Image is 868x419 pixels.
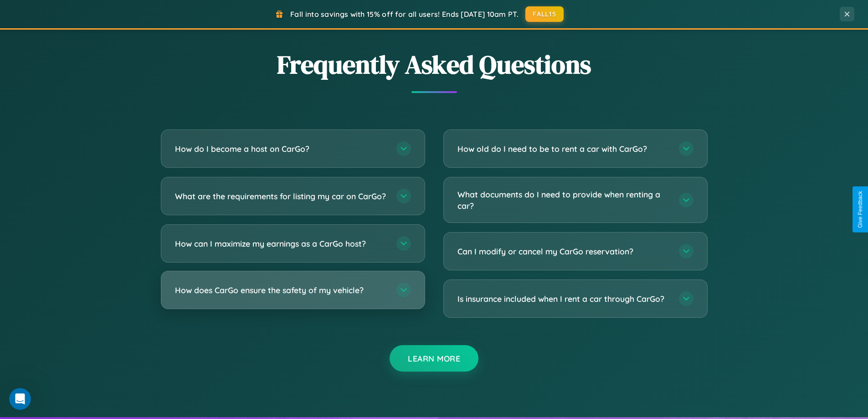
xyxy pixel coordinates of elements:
[457,143,670,155] h3: How old do I need to be to rent a car with CarGo?
[290,10,519,19] span: Fall into savings with 15% off for all users! Ends [DATE] 10am PT.
[175,238,387,249] h3: How can I maximize my earnings as a CarGo host?
[390,345,478,372] button: Learn More
[9,388,31,410] iframe: Intercom live chat
[457,189,670,211] h3: What documents do I need to provide when renting a car?
[175,191,387,202] h3: What are the requirements for listing my car on CarGo?
[457,293,670,305] h3: Is insurance included when I rent a car through CarGo?
[857,191,863,228] div: Give Feedback
[525,6,564,22] button: FALL15
[175,143,387,155] h3: How do I become a host on CarGo?
[457,246,670,257] h3: Can I modify or cancel my CarGo reservation?
[161,47,708,82] h2: Frequently Asked Questions
[175,285,387,296] h3: How does CarGo ensure the safety of my vehicle?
